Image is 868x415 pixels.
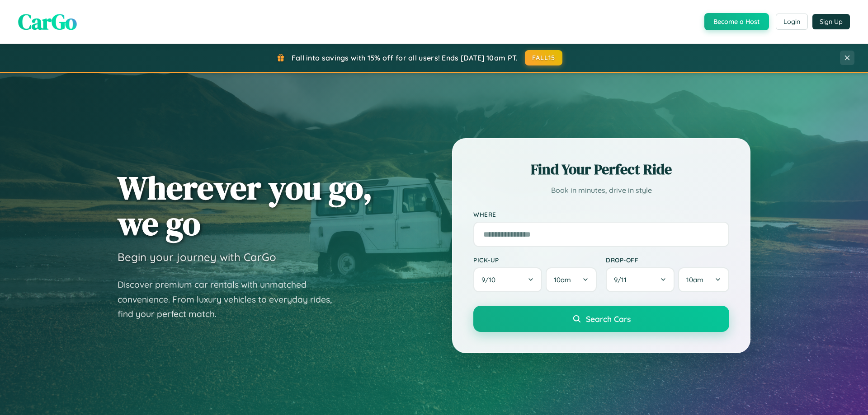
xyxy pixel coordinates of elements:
[118,277,344,322] p: Discover premium car rentals with unmatched convenience. From luxury vehicles to everyday rides, ...
[473,306,729,332] button: Search Cars
[686,275,703,284] span: 10am
[614,275,631,284] span: 9 / 11
[776,14,808,30] button: Login
[525,50,563,65] button: FALL15
[118,170,373,241] h1: Wherever you go, we go
[473,267,542,292] button: 9/10
[292,53,518,62] span: Fall into savings with 15% off for all users! Ends [DATE] 10am PT.
[586,314,631,324] span: Search Cars
[473,159,729,179] h2: Find Your Perfect Ride
[473,184,729,197] p: Book in minutes, drive in style
[606,267,675,292] button: 9/11
[18,7,77,37] span: CarGo
[473,210,729,218] label: Where
[812,14,850,29] button: Sign Up
[118,250,276,264] h3: Begin your journey with CarGo
[481,275,500,284] span: 9 / 10
[546,267,597,292] button: 10am
[606,256,729,264] label: Drop-off
[473,256,597,264] label: Pick-up
[704,13,769,30] button: Become a Host
[678,267,729,292] button: 10am
[554,275,571,284] span: 10am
